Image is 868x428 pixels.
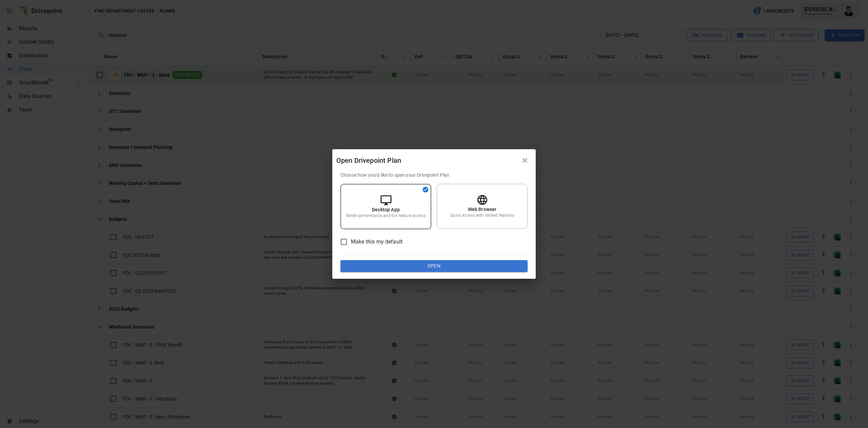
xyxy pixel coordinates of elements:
[340,260,528,272] button: Open
[336,155,518,166] div: Open Drivepoint Plan
[340,172,528,178] p: Choose how you'd like to open your Drivepoint Plan
[351,238,402,246] span: Make this my default
[372,206,400,213] p: Desktop App
[346,213,425,219] p: Better performance and full feature access
[468,206,497,213] p: Web Browser
[450,213,514,218] p: Quick access with limited features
